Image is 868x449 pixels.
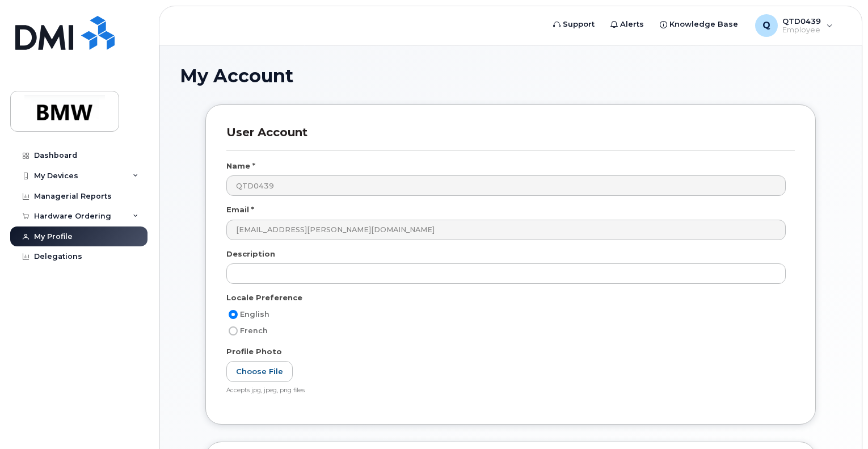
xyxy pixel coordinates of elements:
[226,346,282,357] label: Profile Photo
[226,125,795,150] h3: User Account
[229,326,238,335] input: French
[226,387,786,395] div: Accepts jpg, jpeg, png files
[229,310,238,319] input: English
[226,161,255,171] label: Name *
[226,292,302,303] label: Locale Preference
[240,326,268,335] span: French
[226,361,293,382] label: Choose File
[180,66,841,86] h1: My Account
[226,249,275,259] label: Description
[226,204,254,215] label: Email *
[240,310,269,318] span: English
